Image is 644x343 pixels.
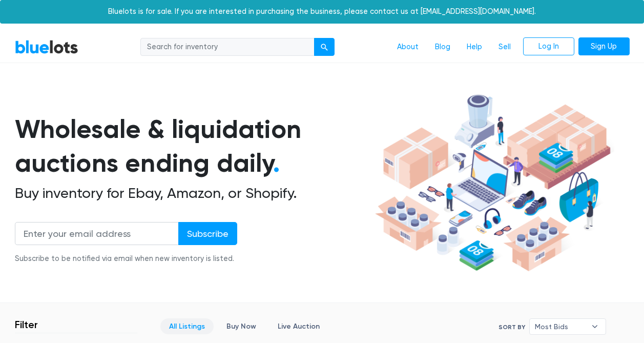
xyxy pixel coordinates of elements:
span: Most Bids [535,319,586,334]
a: Blog [427,37,459,57]
h1: Wholesale & liquidation auctions ending daily [15,112,371,180]
b: ▾ [584,319,606,334]
input: Search for inventory [140,38,315,56]
a: Live Auction [269,318,328,334]
label: Sort By [498,322,525,332]
a: BlueLots [15,39,78,54]
a: Help [459,37,490,57]
img: hero-ee84e7d0318cb26816c560f6b4441b76977f77a177738b4e94f68c95b2b83dbb.png [371,90,614,276]
input: Subscribe [178,222,237,245]
a: Sign Up [578,37,630,56]
h2: Buy inventory for Ebay, Amazon, or Shopify. [15,185,371,202]
div: Subscribe to be notified via email when new inventory is listed. [15,253,237,265]
input: Enter your email address [15,222,179,245]
a: All Listings [160,318,214,334]
a: Buy Now [218,318,265,334]
a: Sell [490,37,519,57]
a: About [389,37,427,57]
h3: Filter [15,318,38,331]
span: . [273,148,280,178]
a: Log In [523,37,574,56]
